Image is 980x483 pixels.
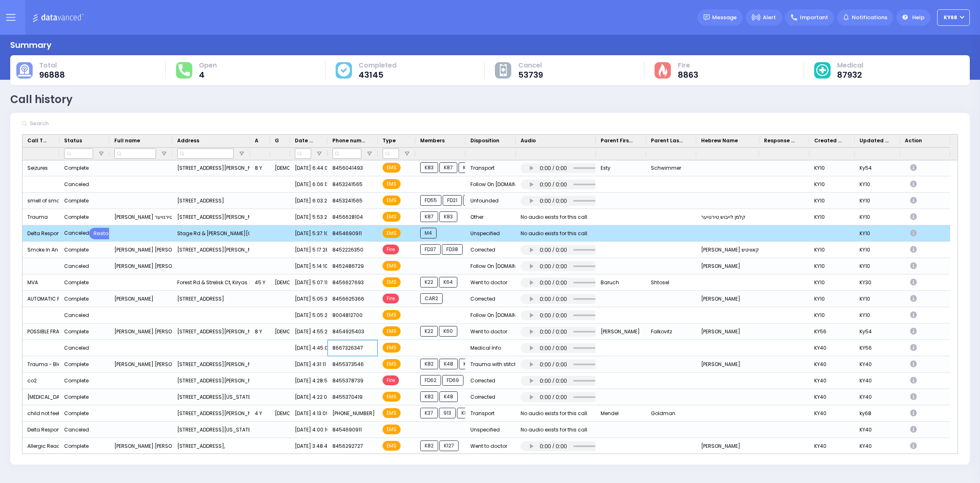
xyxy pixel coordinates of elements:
span: K83 [420,162,438,173]
span: K82 [420,391,438,402]
span: Disposition [470,137,499,144]
div: [PERSON_NAME] [PERSON_NAME] [PERSON_NAME] בערקאוויטש [109,242,172,258]
span: FD21 [443,195,462,206]
div: Canceled [64,179,89,190]
div: Press SPACE to select this row. [22,405,950,422]
div: Press SPACE to select this row. [22,209,950,225]
div: Stage Rd & [PERSON_NAME][GEOGRAPHIC_DATA][PERSON_NAME], [GEOGRAPHIC_DATA] [172,225,250,242]
span: 87932 [837,71,863,79]
div: Smoke In An Apartment [22,242,59,258]
img: other-cause.svg [500,64,507,76]
span: Cancel [518,61,543,70]
span: 8452486729 [332,263,364,270]
div: Complete [64,294,89,304]
button: Open Filter Menu [161,151,167,157]
div: Other [465,209,516,225]
div: Transport [465,160,516,176]
div: KY10 [809,307,855,323]
div: Complete [64,245,89,255]
span: Created By Dispatcher [814,137,843,144]
span: K22 [420,326,438,337]
span: Important [800,13,828,22]
span: EMS [383,310,401,320]
button: Open Filter Menu [238,151,245,157]
div: AUTOMATIC FIRE ALARM [22,291,59,307]
div: Restore [89,228,119,239]
div: Canceled [64,228,89,239]
span: CAR2 [420,293,443,304]
div: KY10 [809,242,855,258]
button: Open Filter Menu [366,151,373,157]
div: Complete [64,408,89,419]
div: KY30 [855,274,900,291]
span: Fire [678,61,698,70]
span: Status [64,137,82,144]
div: Ky54 [855,160,900,176]
div: [DATE] 4:45:08 PM [290,340,327,356]
div: Trauma with stitches [465,356,516,373]
div: [PERSON_NAME] [PERSON_NAME] [PERSON_NAME] [109,356,172,373]
div: Delta Response - Unconscious/Fainting D [22,225,59,242]
img: total-cause.svg [18,64,31,76]
div: [DEMOGRAPHIC_DATA] [270,160,290,176]
span: Open [199,61,217,70]
div: Press SPACE to deselect this row. [22,225,950,242]
div: 45 Y [250,274,270,291]
div: [STREET_ADDRESS][PERSON_NAME][PERSON_NAME] [172,160,250,176]
div: Press SPACE to select this row. [22,438,950,454]
div: Unspecified [465,225,516,242]
div: No audio exists for this call. [521,425,588,435]
span: Audio [521,137,536,144]
div: Press SPACE to select this row. [22,307,950,323]
div: Press SPACE to select this row. [22,242,950,258]
span: Alert [763,13,776,22]
div: KY56 [809,323,855,340]
span: Type [383,137,396,144]
span: 8454690911 [332,426,362,433]
span: M4 [420,228,437,238]
div: Canceled [64,343,89,353]
div: Mendel [596,405,646,422]
span: Fire [383,375,399,385]
div: Corrected [465,242,516,258]
div: KY56 [855,340,900,356]
span: K48 [439,391,458,402]
div: [DATE] 5:05:38 PM [290,291,327,307]
div: [PERSON_NAME] [PERSON_NAME] [109,438,172,454]
input: Phone number Filter Input [332,148,361,159]
div: Call history [10,92,73,108]
span: K22 [420,277,438,288]
span: 43145 [359,71,396,79]
div: MVA [22,274,59,291]
span: FD38 [442,244,463,255]
div: Complete [64,277,89,288]
span: Fire [383,294,399,303]
span: Address [177,137,199,144]
span: FD37 [420,244,441,255]
div: Press SPACE to select this row. [22,356,950,373]
div: 8 Y [250,323,270,340]
div: [DATE] 5:14:10 PM [290,258,327,274]
span: 913 [439,408,456,418]
div: KY40 [855,389,900,405]
span: 8453241565 [332,181,363,188]
span: Fire [383,245,399,254]
div: [DEMOGRAPHIC_DATA] [270,274,290,291]
div: KY40 [855,438,900,454]
span: Notifications [852,13,887,22]
div: [DATE] 5:07:11 PM [290,274,327,291]
div: [STREET_ADDRESS] [172,291,250,307]
span: 8456628104 [332,213,363,220]
div: Falkovitz [646,323,696,340]
div: [DATE] 5:53:24 PM [290,209,327,225]
span: 53739 [518,71,543,79]
span: K87 [420,211,438,222]
div: [STREET_ADDRESS][US_STATE] [172,389,250,405]
div: [STREET_ADDRESS][PERSON_NAME] [172,242,250,258]
span: K87 [439,162,457,173]
div: קלמן לייבוש טירנויער [696,209,759,225]
div: [PERSON_NAME] [PERSON_NAME] [109,323,172,340]
div: KY40 [809,356,855,373]
div: Ky54 [855,323,900,340]
div: KY40 [855,373,900,389]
